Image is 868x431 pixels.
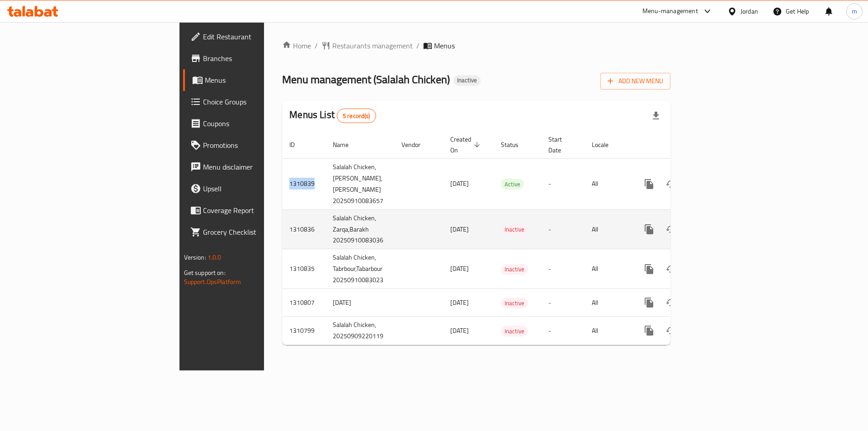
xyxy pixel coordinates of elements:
[183,156,325,178] a: Menu disclaimer
[638,218,660,240] button: more
[205,75,317,85] span: Menus
[541,158,585,209] td: -
[184,276,241,288] a: Support.OpsPlatform
[501,179,524,189] span: Active
[183,91,325,113] a: Choice Groups
[450,134,483,156] span: Created On
[450,297,469,308] span: [DATE]
[203,31,317,42] span: Edit Restaurant
[321,40,413,51] a: Restaurants management
[203,53,317,64] span: Branches
[852,6,857,16] span: m
[203,205,317,216] span: Coverage Report
[203,118,317,129] span: Coupons
[660,218,682,240] button: Change Status
[450,325,469,336] span: [DATE]
[183,113,325,134] a: Coupons
[501,224,528,235] span: Inactive
[325,289,394,317] td: [DATE]
[642,6,698,17] div: Menu-management
[203,140,317,151] span: Promotions
[450,178,469,189] span: [DATE]
[282,69,450,90] span: Menu management ( Salalah Chicken )
[450,263,469,275] span: [DATE]
[585,289,631,317] td: All
[631,131,732,159] th: Actions
[325,249,394,289] td: Salalah Chicken, Tabrbour,Tabarbour 20250910083023
[203,183,317,194] span: Upsell
[501,298,528,308] div: Inactive
[501,326,528,336] span: Inactive
[325,158,394,209] td: Salalah Chicken, [PERSON_NAME],[PERSON_NAME] 20250910083657
[203,96,317,107] span: Choice Groups
[183,134,325,156] a: Promotions
[501,139,530,150] span: Status
[203,227,317,237] span: Grocery Checklist
[183,69,325,91] a: Menus
[638,258,660,280] button: more
[337,109,376,123] div: Total records count
[585,209,631,249] td: All
[585,317,631,345] td: All
[184,267,226,279] span: Get support on:
[434,40,455,51] span: Menus
[453,76,481,84] span: Inactive
[289,139,307,150] span: ID
[660,320,682,341] button: Change Status
[333,139,360,150] span: Name
[645,105,667,127] div: Export file
[741,6,758,16] div: Jordan
[183,26,325,47] a: Edit Restaurant
[541,249,585,289] td: -
[282,131,732,346] table: enhanced table
[325,317,394,345] td: Salalah Chicken, 20250909220119
[638,173,660,195] button: more
[585,158,631,209] td: All
[203,161,317,172] span: Menu disclaimer
[184,251,206,263] span: Version:
[660,173,682,195] button: Change Status
[585,249,631,289] td: All
[548,134,574,156] span: Start Date
[541,289,585,317] td: -
[638,320,660,341] button: more
[592,139,620,150] span: Locale
[183,47,325,69] a: Branches
[541,209,585,249] td: -
[332,40,413,51] span: Restaurants management
[450,223,469,235] span: [DATE]
[660,292,682,313] button: Change Status
[501,224,528,235] div: Inactive
[501,298,528,308] span: Inactive
[183,221,325,243] a: Grocery Checklist
[416,40,420,51] li: /
[638,292,660,313] button: more
[325,209,394,249] td: Salalah Chicken, Zarqa,Barakh 20250910083036
[183,199,325,221] a: Coverage Report
[501,264,528,275] span: Inactive
[208,251,222,263] span: 1.0.0
[660,258,682,280] button: Change Status
[453,75,481,86] div: Inactive
[608,76,663,87] span: Add New Menu
[337,112,376,120] span: 5 record(s)
[289,108,376,123] h2: Menus List
[401,139,432,150] span: Vendor
[183,178,325,199] a: Upsell
[541,317,585,345] td: -
[282,40,670,51] nav: breadcrumb
[600,73,670,90] button: Add New Menu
